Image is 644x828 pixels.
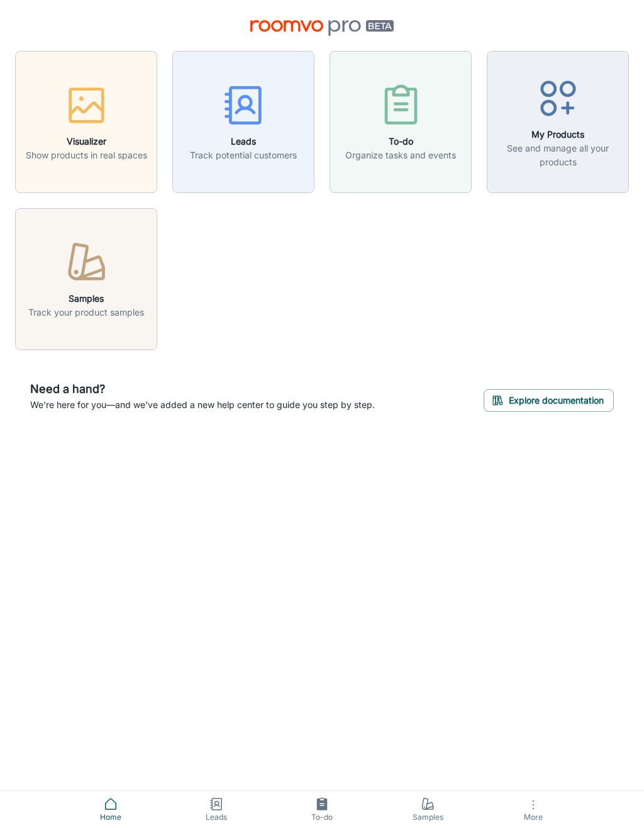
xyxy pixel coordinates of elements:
[26,148,147,162] p: Show products in real spaces
[190,135,297,148] h6: Leads
[495,128,621,141] h6: My Products
[30,380,375,398] h6: Need a hand?
[26,135,147,148] h6: Visualizer
[345,135,456,148] h6: To-do
[58,791,164,828] a: Home
[484,393,614,406] a: Explore documentation
[15,51,157,193] button: VisualizerShow products in real spaces
[28,292,144,306] h6: Samples
[488,812,579,822] span: More
[172,51,314,193] button: LeadsTrack potential customers
[30,398,375,412] p: We're here for you—and we've added a new help center to guide you step by step.
[382,812,473,823] span: Samples
[375,791,480,828] a: Samples
[171,812,262,823] span: Leads
[190,148,297,162] p: Track potential customers
[487,51,629,193] button: My ProductsSee and manage all your products
[65,812,156,823] span: Home
[484,389,614,412] button: Explore documentation
[172,114,314,127] a: LeadsTrack potential customers
[28,306,144,319] p: Track your product samples
[15,208,157,350] button: SamplesTrack your product samples
[345,148,456,162] p: Organize tasks and events
[495,141,621,169] p: See and manage all your products
[330,114,472,127] a: To-doOrganize tasks and events
[15,272,157,284] a: SamplesTrack your product samples
[480,791,586,828] button: More
[330,51,472,193] button: To-doOrganize tasks and events
[277,812,367,823] span: To-do
[250,20,394,36] img: Roomvo PRO Beta
[487,114,629,127] a: My ProductsSee and manage all your products
[164,791,269,828] a: Leads
[269,791,375,828] a: To-do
